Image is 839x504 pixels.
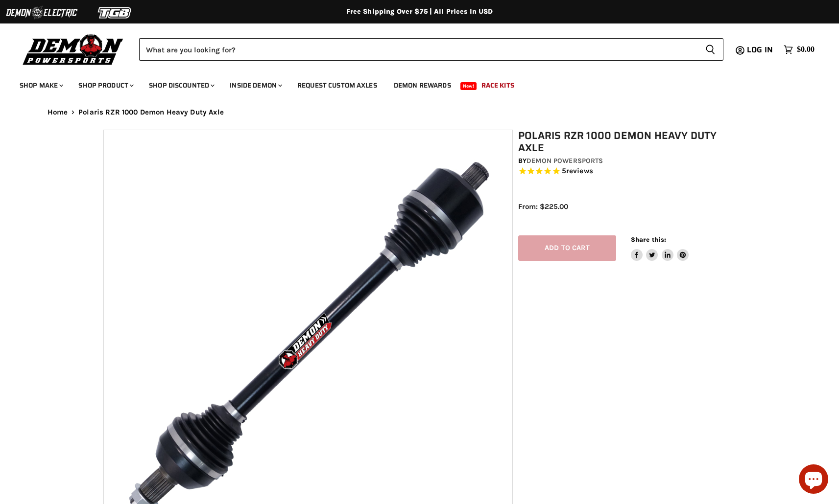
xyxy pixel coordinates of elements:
span: From: $225.00 [518,202,568,211]
a: $0.00 [779,43,819,57]
a: Demon Powersports [527,157,603,165]
inbox-online-store-chat: Shopify online store chat [796,464,831,496]
aside: Share this: [631,235,689,261]
div: Free Shipping Over $75 | All Prices In USD [28,7,812,16]
a: Log in [743,46,779,54]
button: Search [697,38,723,61]
form: Product [139,38,723,61]
div: by [518,156,742,166]
a: Shop Make [12,75,69,95]
img: Demon Electric Logo 2 [5,3,78,22]
h1: Polaris RZR 1000 Demon Heavy Duty Axle [518,130,742,154]
input: Search [139,38,697,61]
nav: Breadcrumbs [28,108,812,116]
span: Log in [747,44,773,56]
span: New! [460,82,477,90]
a: Shop Discounted [142,75,220,95]
a: Inside Demon [222,75,288,95]
span: $0.00 [797,45,815,54]
a: Home [48,108,68,116]
span: Polaris RZR 1000 Demon Heavy Duty Axle [78,108,224,116]
a: Request Custom Axles [290,75,384,95]
a: Demon Rewards [386,75,458,95]
ul: Main menu [12,71,812,95]
span: reviews [566,167,593,176]
span: Rated 5.0 out of 5 stars 5 reviews [518,166,742,177]
span: 5 reviews [562,167,593,176]
a: Shop Product [71,75,140,95]
img: TGB Logo 2 [78,3,152,22]
img: Demon Powersports [20,32,127,67]
a: Race Kits [474,75,522,95]
span: Share this: [631,236,666,243]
